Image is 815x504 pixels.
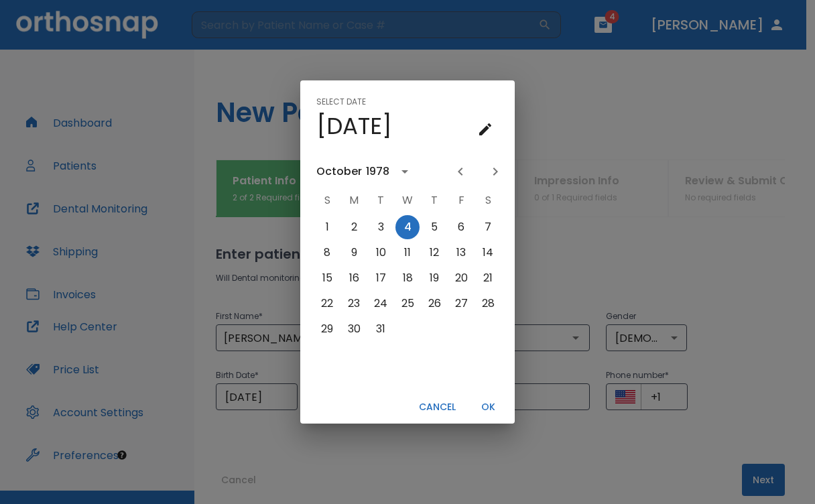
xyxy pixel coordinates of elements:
[315,241,339,265] button: Oct 8, 1978
[449,215,473,239] button: Oct 6, 1978
[476,241,500,265] button: Oct 14, 1978
[395,215,420,239] button: Oct 4, 1978
[316,112,392,140] h4: [DATE]
[476,266,500,290] button: Oct 21, 1978
[315,266,339,290] button: Oct 15, 1978
[395,187,420,214] span: W
[315,187,339,214] span: S
[393,160,416,183] button: calendar view is open, switch to year view
[369,215,393,239] button: Oct 3, 1978
[449,292,473,316] button: Oct 27, 1978
[369,241,393,265] button: Oct 10, 1978
[369,266,393,290] button: Oct 17, 1978
[315,317,339,341] button: Oct 29, 1978
[366,164,389,180] div: 1978
[422,292,446,316] button: Oct 26, 1978
[476,215,500,239] button: Oct 7, 1978
[316,164,362,180] div: October
[422,266,446,290] button: Oct 19, 1978
[342,187,366,214] span: M
[369,292,393,316] button: Oct 24, 1978
[342,241,366,265] button: Oct 9, 1978
[449,187,473,214] span: F
[422,215,446,239] button: Oct 5, 1978
[472,116,499,143] button: calendar view is open, go to text input view
[315,215,339,239] button: Oct 1, 1978
[484,160,507,183] button: Next month
[422,241,446,265] button: Oct 12, 1978
[315,292,339,316] button: Oct 22, 1978
[449,241,473,265] button: Oct 13, 1978
[369,187,393,214] span: T
[449,266,473,290] button: Oct 20, 1978
[316,91,366,113] span: Select date
[342,292,366,316] button: Oct 23, 1978
[395,241,420,265] button: Oct 11, 1978
[342,266,366,290] button: Oct 16, 1978
[395,266,420,290] button: Oct 18, 1978
[449,160,472,183] button: Previous month
[476,292,500,316] button: Oct 28, 1978
[476,187,500,214] span: S
[342,215,366,239] button: Oct 2, 1978
[414,396,461,418] button: Cancel
[395,292,420,316] button: Oct 25, 1978
[422,187,446,214] span: T
[466,396,509,418] button: OK
[369,317,393,341] button: Oct 31, 1978
[342,317,366,341] button: Oct 30, 1978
